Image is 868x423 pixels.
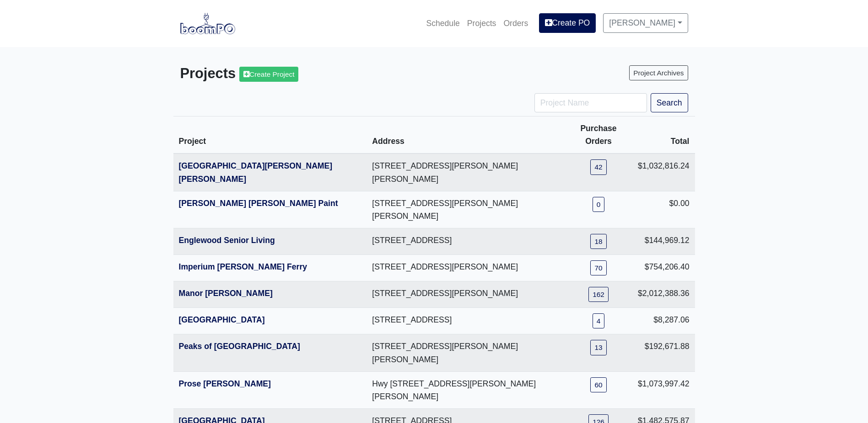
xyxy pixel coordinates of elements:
[632,308,695,334] td: $8,287.06
[179,236,275,245] a: Englewood Senior Living
[590,159,606,174] a: 42
[539,13,596,32] a: Create PO
[179,315,265,324] a: [GEOGRAPHIC_DATA]
[179,161,333,183] a: [GEOGRAPHIC_DATA][PERSON_NAME][PERSON_NAME]
[367,281,565,308] td: [STREET_ADDRESS][PERSON_NAME]
[593,313,605,328] a: 4
[422,13,463,33] a: Schedule
[590,234,606,249] a: 18
[593,197,605,212] a: 0
[179,199,338,208] a: [PERSON_NAME] [PERSON_NAME] Paint
[588,287,609,302] a: 162
[367,371,565,408] td: Hwy [STREET_ADDRESS][PERSON_NAME][PERSON_NAME]
[367,191,565,228] td: [STREET_ADDRESS][PERSON_NAME][PERSON_NAME]
[179,342,300,351] a: Peaks of [GEOGRAPHIC_DATA]
[590,260,606,275] a: 70
[367,308,565,334] td: [STREET_ADDRESS]
[632,116,695,154] th: Total
[367,116,565,154] th: Address
[173,116,367,154] th: Project
[629,65,688,80] a: Project Archives
[632,228,695,255] td: $144,969.12
[180,13,235,34] img: boomPO
[179,379,271,388] a: Prose [PERSON_NAME]
[632,191,695,228] td: $0.00
[179,289,273,298] a: Manor [PERSON_NAME]
[590,377,606,392] a: 60
[367,255,565,281] td: [STREET_ADDRESS][PERSON_NAME]
[632,153,695,191] td: $1,032,816.24
[464,13,500,33] a: Projects
[239,67,298,82] a: Create Project
[565,116,632,154] th: Purchase Orders
[500,13,532,33] a: Orders
[179,262,307,271] a: Imperium [PERSON_NAME] Ferry
[180,65,427,82] h3: Projects
[367,334,565,371] td: [STREET_ADDRESS][PERSON_NAME][PERSON_NAME]
[632,371,695,408] td: $1,073,997.42
[367,153,565,191] td: [STREET_ADDRESS][PERSON_NAME][PERSON_NAME]
[603,13,688,32] a: [PERSON_NAME]
[632,334,695,371] td: $192,671.88
[632,255,695,281] td: $754,206.40
[590,340,606,355] a: 13
[367,228,565,255] td: [STREET_ADDRESS]
[651,93,688,112] button: Search
[632,281,695,308] td: $2,012,388.36
[534,93,647,112] input: Project Name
